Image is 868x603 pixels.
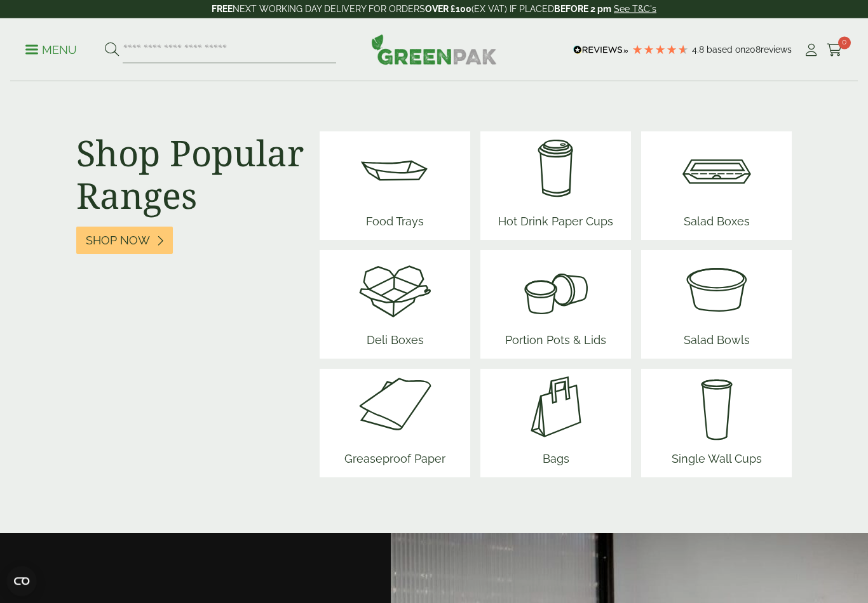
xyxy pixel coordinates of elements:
span: Based on [707,44,745,55]
a: Menu [25,43,77,55]
span: Bags [518,446,594,478]
i: My Account [803,44,819,56]
strong: BEFORE 2 pm [554,4,611,14]
span: Deli Boxes [357,327,433,359]
strong: OVER £100 [425,4,471,14]
a: Greaseproof Paper [339,369,451,478]
img: plain-soda-cup.svg [667,369,767,446]
a: Salad Boxes [679,132,755,241]
span: Salad Boxes [679,208,755,241]
img: Food_tray.svg [357,132,433,208]
span: Food Trays [357,208,433,241]
a: Shop Now [76,227,173,255]
a: 0 [827,41,843,60]
span: Hot Drink Paper Cups [493,208,618,241]
img: HotDrink_paperCup.svg [493,132,618,208]
img: Greaseproof_paper.svg [339,369,451,446]
span: 0 [838,37,851,50]
span: Salad Bowls [679,327,755,359]
img: Deli_box.svg [357,251,433,327]
img: GreenPak Supplies [371,34,497,65]
h2: Shop Popular Ranges [76,132,304,217]
img: SoupNsalad_bowls.svg [679,251,755,327]
i: Cart [827,44,843,56]
span: Greaseproof Paper [339,446,451,478]
a: Portion Pots & Lids [500,251,611,359]
a: Hot Drink Paper Cups [493,132,618,241]
a: Salad Bowls [679,251,755,359]
img: PortionPots.svg [500,251,611,327]
a: See T&C's [614,4,656,14]
span: Portion Pots & Lids [500,327,611,359]
strong: FREE [212,4,233,14]
a: Single Wall Cups [667,369,767,478]
span: reviews [761,44,792,55]
span: 208 [745,44,761,55]
img: Salad_box.svg [679,132,755,208]
a: Deli Boxes [357,251,433,359]
img: REVIEWS.io [573,46,628,55]
img: Paper_carriers.svg [518,369,594,446]
span: Shop Now [86,234,150,248]
span: 4.8 [692,44,707,55]
span: Single Wall Cups [667,446,767,478]
button: Open CMP widget [6,566,37,597]
div: 4.79 Stars [632,44,689,55]
p: Menu [25,43,77,58]
a: Food Trays [357,132,433,241]
a: Bags [518,369,594,478]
